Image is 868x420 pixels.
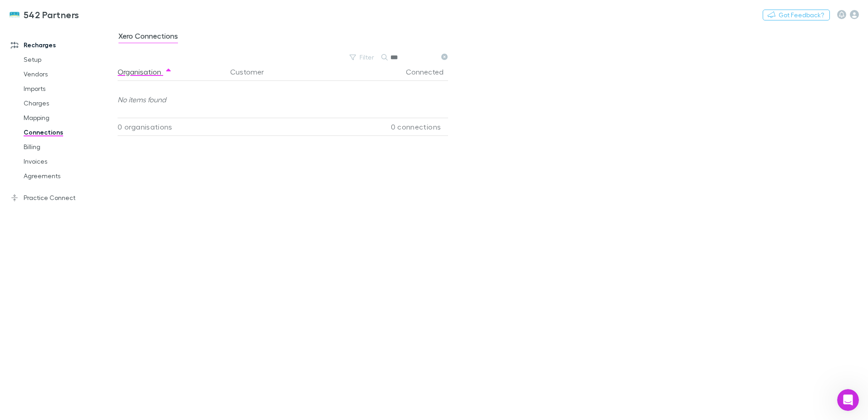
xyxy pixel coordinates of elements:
[15,125,123,140] a: Connections
[2,190,123,205] a: Practice Connect
[118,118,227,136] div: 0 organisations
[15,154,123,169] a: Invoices
[345,52,380,63] button: Filter
[15,52,123,67] a: Setup
[15,169,123,183] a: Agreements
[763,10,830,20] button: Got Feedback?
[406,63,454,81] button: Connected
[118,81,449,118] div: No items found
[9,9,20,20] img: 542 Partners's Logo
[15,110,123,125] a: Mapping
[837,389,859,411] iframe: Intercom live chat
[24,9,79,20] h3: 542 Partners
[118,63,172,81] button: Organisation
[15,140,123,154] a: Billing
[230,63,275,81] button: Customer
[15,96,123,110] a: Charges
[118,31,178,43] span: Xero Connections
[15,67,123,81] a: Vendors
[15,81,123,96] a: Imports
[2,38,123,52] a: Recharges
[335,118,444,136] div: 0 connections
[4,4,85,25] a: 542 Partners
